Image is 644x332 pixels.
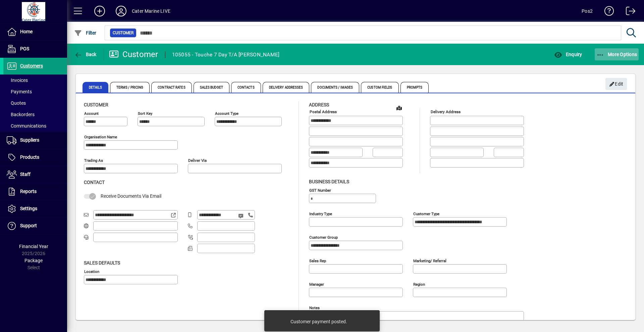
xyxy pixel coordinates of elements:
a: Backorders [3,109,67,120]
a: Reports [3,183,67,200]
span: Delivery Addresses [263,82,310,93]
mat-label: Notes [309,305,320,310]
a: Settings [3,200,67,217]
span: Prompts [400,82,429,93]
span: Sales defaults [84,260,120,266]
button: Profile [110,5,132,17]
a: Home [3,23,67,40]
a: View on map [394,102,405,113]
mat-label: Manager [309,282,324,286]
mat-label: Account [84,111,99,116]
mat-label: Account Type [215,111,238,116]
span: Invoices [7,78,28,83]
span: POS [20,46,29,51]
a: Support [3,218,67,234]
span: Documents / Images [311,82,359,93]
span: Filter [74,30,97,36]
span: Address [309,102,329,107]
mat-label: GST Number [309,188,331,192]
button: Back [72,48,98,60]
mat-label: Customer type [413,211,439,216]
a: Suppliers [3,132,67,149]
div: 105055 - Touche 7 Day T/A [PERSON_NAME] [172,49,280,60]
mat-label: Location [84,269,99,274]
a: Logout [621,1,636,23]
span: More Options [596,52,637,57]
mat-label: Industry type [309,211,332,216]
mat-label: Sort key [138,111,152,116]
span: Home [20,29,33,34]
button: Enquiry [552,48,584,60]
div: Customer [109,49,158,60]
app-page-header-button: Back [67,48,104,60]
span: Enquiry [554,52,582,57]
mat-label: Deliver via [188,158,207,163]
mat-label: Marketing/ Referral [413,258,446,263]
span: Communications [7,123,46,129]
span: Staff [20,172,31,177]
mat-label: Trading as [84,158,103,163]
span: Back [74,52,97,57]
a: POS [3,41,67,57]
span: Customer [113,30,133,36]
mat-label: Region [413,282,425,286]
button: Edit [605,78,627,90]
div: Customer payment posted. [290,318,347,325]
span: Settings [20,206,37,211]
span: Customers [20,63,43,68]
span: Edit [609,79,624,90]
button: Filter [72,27,98,39]
span: Package [24,258,43,263]
span: Products [20,154,39,160]
span: Details [83,82,108,93]
div: Pos2 [582,6,593,16]
span: Financial Year [19,244,48,249]
a: Payments [3,86,67,97]
span: Customer [84,102,108,107]
span: Payments [7,89,32,94]
span: Suppliers [20,137,39,143]
span: Receive Documents Via Email [101,193,161,199]
a: Staff [3,166,67,183]
span: Reports [20,189,37,194]
a: Invoices [3,75,67,86]
mat-label: Organisation name [84,135,117,139]
a: Communications [3,120,67,132]
span: Contacts [231,82,261,93]
mat-label: Customer group [309,235,338,239]
span: Custom Fields [361,82,398,93]
div: Cater Marine LIVE [132,6,170,16]
a: Knowledge Base [599,1,614,23]
a: Quotes [3,97,67,109]
span: Contract Rates [151,82,192,93]
span: Contact [84,180,105,185]
a: Products [3,149,67,166]
span: Backorders [7,112,35,117]
button: Send SMS [233,208,250,224]
button: Add [89,5,110,17]
span: Support [20,223,37,228]
span: Sales Budget [194,82,229,93]
button: More Options [595,48,639,60]
mat-label: Sales rep [309,258,326,263]
span: Business details [309,179,349,184]
span: Terms / Pricing [110,82,150,93]
span: Quotes [7,100,26,106]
